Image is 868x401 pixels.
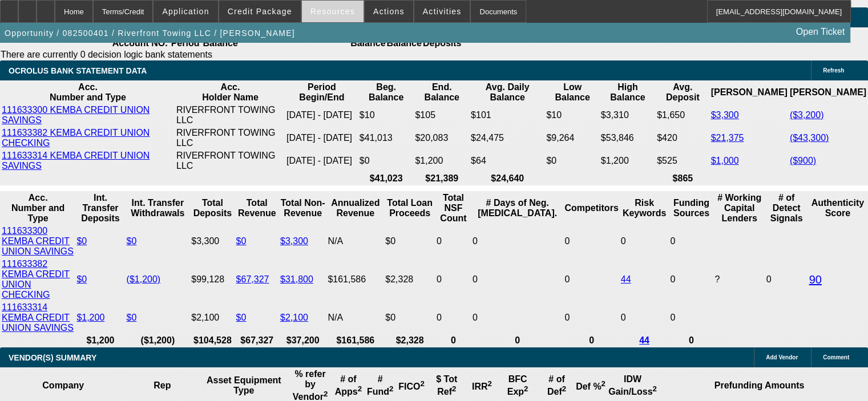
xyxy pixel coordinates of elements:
[385,192,435,224] th: Total Loan Proceeds
[2,151,150,171] a: 111633314 KEMBA CREDIT UNION SAVINGS
[359,150,414,172] td: $0
[669,258,713,301] td: 0
[359,173,414,184] th: $41,023
[9,353,96,362] span: VENDOR(S) SUMMARY
[414,150,469,172] td: $1,200
[414,173,469,184] th: $21,389
[564,335,619,346] th: 0
[656,150,709,172] td: $525
[576,382,605,391] b: Def %
[359,82,414,103] th: Beg. Balance
[669,302,713,334] td: 0
[452,384,456,393] sup: 2
[487,379,491,388] sup: 2
[324,390,328,398] sup: 2
[2,259,70,299] a: 111633382 KEMBA CREDIT UNION CHECKING
[766,192,808,224] th: # of Detect Signals
[472,382,492,391] b: IRR
[385,225,435,257] td: $0
[126,192,190,224] th: Int. Transfer Withdrawals
[789,82,867,103] th: [PERSON_NAME]
[327,192,383,224] th: Annualized Revenue
[176,150,285,172] td: RIVERFRONT TOWING LLC
[546,150,599,172] td: $0
[398,382,425,391] b: FICO
[564,225,619,257] td: 0
[280,313,308,322] a: $2,100
[470,173,544,184] th: $24,640
[620,302,669,334] td: 0
[327,225,383,257] td: N/A
[236,236,247,246] a: $0
[176,127,285,149] td: RIVERFRONT TOWING LLC
[669,225,713,257] td: 0
[176,104,285,126] td: RIVERFRONT TOWING LLC
[710,133,744,143] a: $21,375
[436,335,471,346] th: 0
[191,258,234,301] td: $99,128
[470,82,544,103] th: Avg. Daily Balance
[436,192,471,224] th: Sum of the Total NSF Count and Total Overdraft Fee Count from Ocrolus
[470,127,544,149] td: $24,475
[809,273,821,286] a: 90
[2,302,74,333] a: 111633314 KEMBA CREDIT UNION SAVINGS
[710,156,738,165] a: $1,000
[236,274,269,284] a: $67,327
[710,110,738,120] a: $3,300
[236,313,247,322] a: $0
[126,335,190,346] th: ($1,200)
[507,374,528,396] b: BFC Exp
[600,104,655,126] td: $3,310
[546,104,599,126] td: $10
[547,374,566,396] b: # of Def
[365,1,413,22] button: Actions
[310,7,355,16] span: Resources
[286,127,358,149] td: [DATE] - [DATE]
[669,192,713,224] th: Funding Sources
[823,67,844,74] span: Refresh
[823,354,849,361] span: Comment
[600,150,655,172] td: $1,200
[359,104,414,126] td: $10
[154,380,171,390] b: Rep
[436,302,471,334] td: 0
[162,7,209,16] span: Application
[423,7,462,16] span: Activities
[191,225,234,257] td: $3,300
[42,380,84,390] b: Company
[470,150,544,172] td: $64
[790,133,829,143] a: ($43,300)
[564,302,619,334] td: 0
[228,7,292,16] span: Credit Package
[1,192,75,224] th: Acc. Number and Type
[367,374,394,396] b: # Fund
[286,82,358,103] th: Period Begin/End
[385,335,435,346] th: $2,328
[436,258,471,301] td: 0
[414,82,469,103] th: End. Balance
[385,258,435,301] td: $2,328
[436,225,471,257] td: 0
[714,192,764,224] th: # Working Capital Lenders
[236,335,278,346] th: $67,327
[191,335,234,346] th: $104,528
[546,82,599,103] th: Low Balance
[236,192,278,224] th: Total Revenue
[76,192,124,224] th: Int. Transfer Deposits
[608,374,657,396] b: IDW Gain/Loss
[2,105,150,125] a: 111633300 KEMBA CREDIT UNION SAVINGS
[472,192,563,224] th: # Days of Neg. [MEDICAL_DATA].
[472,258,563,301] td: 0
[414,104,469,126] td: $105
[76,335,124,346] th: $1,200
[656,104,709,126] td: $1,650
[76,313,104,322] a: $1,200
[414,1,470,22] button: Activities
[76,274,87,284] a: $0
[808,192,867,224] th: Authenticity Score
[385,302,435,334] td: $0
[790,110,824,120] a: ($3,200)
[710,82,788,103] th: [PERSON_NAME]
[5,29,295,38] span: Opportunity / 082500401 / Riverfront Towing LLC / [PERSON_NAME]
[790,156,816,165] a: ($900)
